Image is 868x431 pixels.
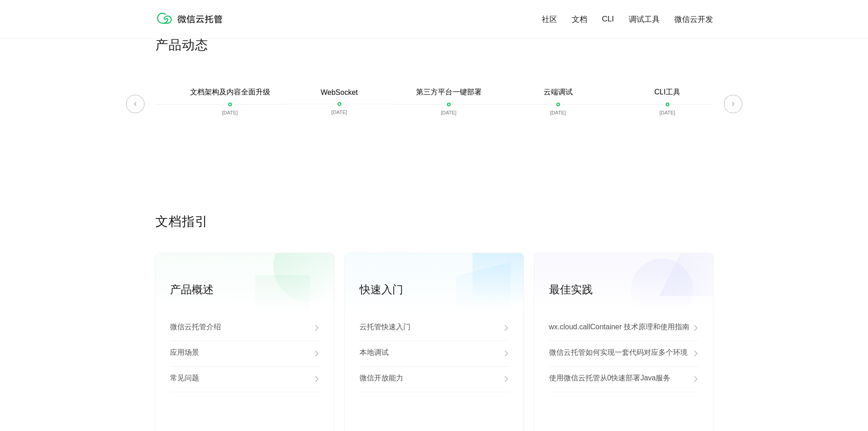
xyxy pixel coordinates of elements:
[155,9,228,27] img: 微信云托管
[441,110,457,115] p: [DATE]
[360,374,403,384] p: 微信开放能力
[170,416,319,425] a: 查看更多
[360,348,389,359] p: 本地调试
[170,348,199,359] p: 应用场景
[170,315,319,341] a: 微信云托管介绍
[331,109,347,115] p: [DATE]
[549,416,699,425] a: 查看更多
[170,366,319,392] a: 常见问题
[155,36,713,55] p: 产品动态
[170,322,221,333] p: 微信云托管介绍
[674,14,713,25] a: 微信云开发
[170,374,199,384] p: 常见问题
[360,282,524,297] p: 快速入门
[416,88,482,97] p: 第三方平台一键部署
[659,110,675,115] p: [DATE]
[549,348,688,359] p: 微信云托管如何实现一套代码对应多个环境
[549,366,699,392] a: 使用微信云托管从0快速部署Java服务
[549,341,699,366] a: 微信云托管如何实现一套代码对应多个环境
[155,21,228,29] a: 微信云托管
[629,14,660,25] a: 调试工具
[360,366,509,392] a: 微信开放能力
[321,88,358,97] p: WebSocket
[549,315,699,341] a: wx.cloud.callContainer 技术原理和使用指南
[542,14,557,25] a: 社区
[190,88,270,97] p: 文档架构及内容全面升级
[222,110,238,115] p: [DATE]
[170,282,334,297] p: 产品概述
[360,315,509,341] a: 云托管快速入门
[602,15,614,24] a: CLI
[549,282,713,297] p: 最佳实践
[360,416,509,425] a: 查看更多
[170,341,319,366] a: 应用场景
[360,341,509,366] a: 本地调试
[572,14,587,25] a: 文档
[360,322,411,333] p: 云托管快速入门
[549,374,671,384] p: 使用微信云托管从0快速部署Java服务
[155,213,713,231] p: 文档指引
[549,322,690,333] p: wx.cloud.callContainer 技术原理和使用指南
[550,110,566,115] p: [DATE]
[544,88,573,97] p: 云端调试
[654,88,680,97] p: CLI工具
